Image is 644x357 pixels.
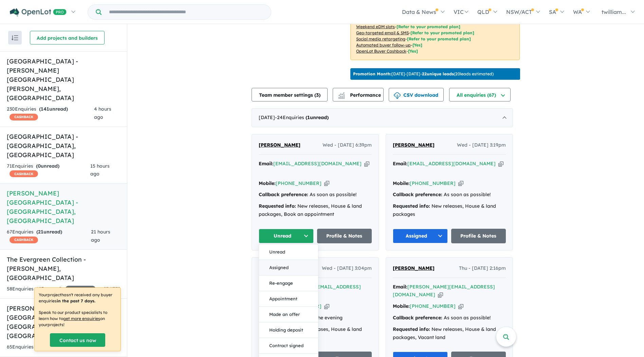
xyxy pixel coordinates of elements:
[259,307,318,322] button: Made an offer
[458,180,463,187] button: Copy
[316,92,319,98] span: 3
[259,291,318,307] button: Appointment
[317,229,372,243] a: Profile & Notes
[259,161,273,167] strong: Email:
[364,160,369,167] button: Copy
[259,202,372,219] div: New releases, House & land packages, Book an appointment
[408,49,418,54] span: [Yes]
[356,49,406,54] u: OpenLot Buyer Cashback
[333,88,384,101] button: Performance
[94,106,111,120] span: 4 hours ago
[407,161,496,167] a: [EMAIL_ADDRESS][DOMAIN_NAME]
[259,203,296,209] strong: Requested info:
[103,5,270,19] input: Try estate name, suburb, builder or developer
[438,291,443,298] button: Copy
[393,325,506,342] div: New releases, House & land packages, Vacant land
[457,141,506,149] span: Wed - [DATE] 3:19pm
[7,228,91,244] div: 67 Enquir ies
[393,315,442,321] strong: Callback preference:
[50,333,105,347] a: Contact us now
[36,229,62,235] strong: ( unread)
[39,292,116,304] p: Your project hasn't received any buyer enquiries
[259,260,318,276] button: Assigned
[458,303,463,310] button: Copy
[393,264,435,273] a: [PERSON_NAME]
[393,314,506,322] div: As soon as possible!
[36,163,59,169] strong: ( unread)
[498,160,503,167] button: Copy
[7,132,120,159] h5: [GEOGRAPHIC_DATA] - [GEOGRAPHIC_DATA] , [GEOGRAPHIC_DATA]
[252,108,513,127] div: [DATE]
[10,8,67,17] img: Openlot PRO Logo White
[410,30,474,35] span: [Refer to your promoted plan]
[41,106,49,112] span: 141
[7,105,94,121] div: 230 Enquir ies
[12,35,18,40] img: sort.svg
[393,203,430,209] strong: Requested info:
[353,71,391,76] b: Promotion Month:
[38,163,41,169] span: 0
[259,141,300,149] a: [PERSON_NAME]
[259,142,300,148] span: [PERSON_NAME]
[393,229,448,243] button: Assigned
[356,42,411,48] u: Automated buyer follow-up
[393,180,410,186] strong: Mobile:
[7,189,120,225] h5: [PERSON_NAME][GEOGRAPHIC_DATA] - [GEOGRAPHIC_DATA] , [GEOGRAPHIC_DATA]
[394,92,401,99] img: download icon
[393,202,506,219] div: New releases, House & land packages
[38,286,44,292] span: 45
[393,265,435,271] span: [PERSON_NAME]
[393,191,442,198] strong: Callback preference:
[393,141,435,149] a: [PERSON_NAME]
[10,170,38,177] span: CASHBACK
[259,322,318,338] button: Holding deposit
[39,309,116,328] p: Speak to our product specialists to learn how to on your projects !
[90,163,110,177] span: 15 hours ago
[324,303,329,310] button: Copy
[393,303,410,309] strong: Mobile:
[65,286,96,293] span: 40 % READY
[324,180,329,187] button: Copy
[259,191,372,199] div: As soon as possible!
[306,114,329,120] strong: ( unread)
[356,24,395,29] u: Weekend eDM slots
[356,36,405,41] u: Social media retargeting
[412,42,422,48] span: [Yes]
[459,264,506,273] span: Thu - [DATE] 2:16pm
[356,30,409,35] u: Geo-targeted email & SMS
[259,276,318,291] button: Re-engage
[338,92,345,96] img: line-chart.svg
[259,229,314,243] button: Unread
[7,285,96,293] div: 58 Enquir ies
[39,106,68,112] strong: ( unread)
[393,284,495,298] a: [PERSON_NAME][EMAIL_ADDRESS][DOMAIN_NAME]
[410,180,456,186] a: [PHONE_NUMBER]
[602,8,626,15] span: twilliam...
[7,255,120,282] h5: The Evergreen Collection - [PERSON_NAME] , [GEOGRAPHIC_DATA]
[393,326,430,332] strong: Requested info:
[393,142,435,148] span: [PERSON_NAME]
[389,88,444,101] button: CSV download
[7,343,91,351] div: 65 Enquir ies
[273,161,362,167] a: [EMAIL_ADDRESS][DOMAIN_NAME]
[7,304,120,340] h5: [PERSON_NAME][GEOGRAPHIC_DATA] - [GEOGRAPHIC_DATA] , [GEOGRAPHIC_DATA]
[259,180,276,186] strong: Mobile:
[353,71,494,77] p: [DATE] - [DATE] - ( 20 leads estimated)
[38,229,43,235] span: 21
[259,191,308,198] strong: Callback preference:
[252,88,328,101] button: Team member settings (3)
[323,141,372,149] span: Wed - [DATE] 6:39pm
[10,237,38,243] span: CASHBACK
[338,94,345,99] img: bar-chart.svg
[10,114,38,120] span: CASHBACK
[407,36,471,41] span: [Refer to your promoted plan]
[276,180,321,186] a: [PHONE_NUMBER]
[30,31,105,44] button: Add projects and builders
[7,57,120,102] h5: [GEOGRAPHIC_DATA] - [PERSON_NAME][GEOGRAPHIC_DATA][PERSON_NAME] , [GEOGRAPHIC_DATA]
[7,162,90,178] div: 71 Enquir ies
[275,114,329,120] span: - 24 Enquir ies
[393,161,407,167] strong: Email:
[393,191,506,199] div: As soon as possible!
[36,286,62,292] strong: ( unread)
[397,24,460,29] span: [Refer to your promoted plan]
